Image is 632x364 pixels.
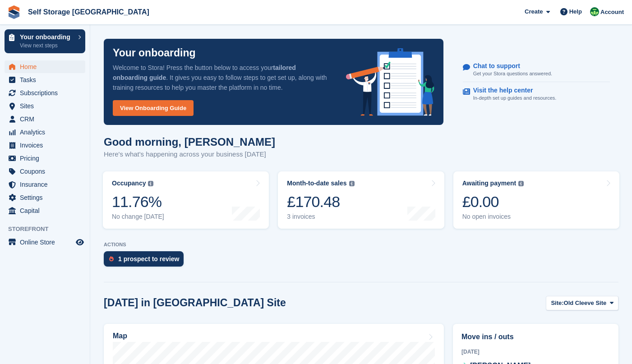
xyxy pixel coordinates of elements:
[462,213,524,221] div: No open invoices
[5,100,85,112] a: menu
[518,181,524,186] img: icon-info-grey-7440780725fd019a000dd9b08b2336e03edf1995a4989e88bcd33f0948082b44.svg
[112,213,164,221] div: No change [DATE]
[20,34,74,40] p: Your onboarding
[7,5,21,19] img: stora-icon-8386f47178a22dfd0bd8f6a31ec36ba5ce8667c1dd55bd0f319d3a0aa187defe.svg
[5,87,85,99] a: menu
[5,165,85,178] a: menu
[5,178,85,191] a: menu
[113,100,194,116] a: View Onboarding Guide
[473,62,545,70] p: Chat to support
[287,193,354,211] div: £170.48
[473,94,557,102] p: In-depth set up guides and resources.
[453,171,619,229] a: Awaiting payment £0.00 No open invoices
[20,113,74,125] span: CRM
[104,149,275,160] p: Here's what's happening across your business [DATE]
[349,181,355,186] img: icon-info-grey-7440780725fd019a000dd9b08b2336e03edf1995a4989e88bcd33f0948082b44.svg
[5,236,85,249] a: menu
[5,60,85,73] a: menu
[20,100,74,112] span: Sites
[546,296,618,311] button: Site: Old Cleeve Site
[5,29,85,53] a: Your onboarding View next steps
[5,152,85,165] a: menu
[600,8,624,17] span: Account
[20,191,74,204] span: Settings
[287,180,346,187] div: Month-to-date sales
[20,236,74,249] span: Online Store
[113,63,332,92] p: Welcome to Stora! Press the button below to access your . It gives you easy to follow steps to ge...
[112,193,164,211] div: 11.76%
[20,41,74,50] p: View next steps
[104,136,275,148] h1: Good morning, [PERSON_NAME]
[564,299,607,308] span: Old Cleeve Site
[461,332,610,342] h2: Move ins / outs
[5,113,85,125] a: menu
[20,87,74,99] span: Subscriptions
[113,48,196,58] p: Your onboarding
[5,204,85,217] a: menu
[112,180,146,187] div: Occupancy
[113,332,127,340] h2: Map
[109,256,114,262] img: prospect-51fa495bee0391a8d652442698ab0144808aea92771e9ea1ae160a38d050c398.svg
[461,348,610,356] div: [DATE]
[5,126,85,138] a: menu
[20,126,74,138] span: Analytics
[287,213,354,221] div: 3 invoices
[20,60,74,73] span: Home
[148,181,153,186] img: icon-info-grey-7440780725fd019a000dd9b08b2336e03edf1995a4989e88bcd33f0948082b44.svg
[525,7,543,16] span: Create
[20,204,74,217] span: Capital
[20,165,74,178] span: Coupons
[20,152,74,165] span: Pricing
[5,139,85,152] a: menu
[24,5,153,19] a: Self Storage [GEOGRAPHIC_DATA]
[462,180,517,187] div: Awaiting payment
[278,171,444,229] a: Month-to-date sales £170.48 3 invoices
[8,225,90,234] span: Storefront
[74,237,85,248] a: Preview store
[104,297,286,309] h2: [DATE] in [GEOGRAPHIC_DATA] Site
[551,299,563,308] span: Site:
[473,87,549,94] p: Visit the help center
[463,58,610,83] a: Chat to support Get your Stora questions answered.
[346,48,434,116] img: onboarding-info-6c161a55d2c0e0a8cae90662b2fe09162a5109e8cc188191df67fb4f79e88e88.svg
[5,74,85,86] a: menu
[463,82,610,106] a: Visit the help center In-depth set up guides and resources.
[20,74,74,86] span: Tasks
[590,7,599,16] img: Mackenzie Wells
[20,139,74,152] span: Invoices
[104,242,618,248] p: ACTIONS
[473,70,552,78] p: Get your Stora questions answered.
[569,7,582,16] span: Help
[20,178,74,191] span: Insurance
[104,251,188,271] a: 1 prospect to review
[5,191,85,204] a: menu
[103,171,269,229] a: Occupancy 11.76% No change [DATE]
[118,255,179,263] div: 1 prospect to review
[462,193,524,211] div: £0.00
